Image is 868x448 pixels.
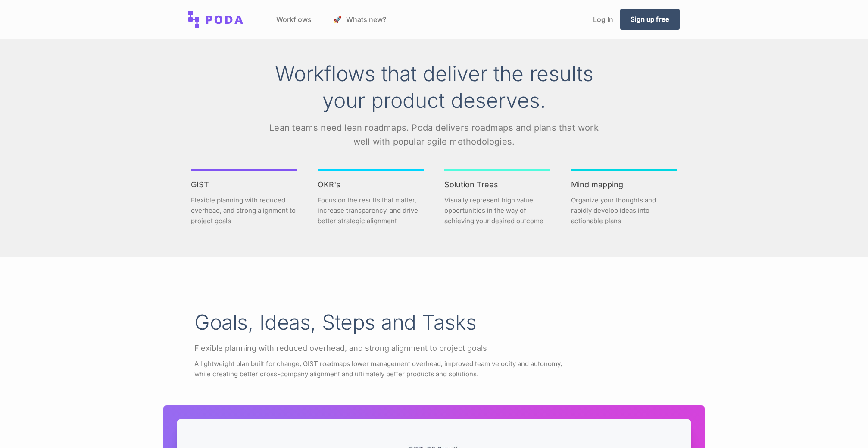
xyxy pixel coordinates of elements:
[571,195,677,226] p: Organize your thoughts and rapidly develop ideas into actionable plans
[318,195,424,226] p: Focus on the results that matter, increase transparency, and drive better strategic alignment
[191,195,297,226] p: Flexible planning with reduced overhead, and strong alignment to project goals
[307,159,434,243] a: OKR'sFocus on the results that matter, increase transparency, and drive better strategic alignment
[194,343,674,353] div: Flexible planning with reduced overhead, and strong alignment to project goals
[561,159,687,243] a: Mind mappingOrganize your thoughts and rapidly develop ideas into actionable plans
[269,3,318,36] a: Workflows
[194,359,574,379] p: A lightweight plan built for change, GIST roadmaps lower management overhead, improved team veloc...
[262,121,606,148] p: Lean teams need lean roadmaps. Poda delivers roadmaps and plans that work well with popular agile...
[571,180,677,189] h3: Mind mapping
[620,9,680,30] a: Sign up free
[194,310,674,334] h2: Goals, Ideas, Steps and Tasks
[181,159,307,243] a: GISTFlexible planning with reduced overhead, and strong alignment to project goals
[444,195,550,226] p: Visually represent high value opportunities in the way of achieving your desired outcome
[318,180,424,189] h3: OKR's
[586,3,620,36] a: Log In
[333,13,344,26] span: launch
[434,159,561,243] a: Solution TreesVisually represent high value opportunities in the way of achieving your desired ou...
[326,3,393,36] a: launch Whats new?
[188,11,244,28] img: Poda: Opportunity solution trees
[191,180,297,189] h3: GIST
[444,180,550,189] h3: Solution Trees
[262,60,606,114] h1: Workflows that deliver the results your product deserves.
